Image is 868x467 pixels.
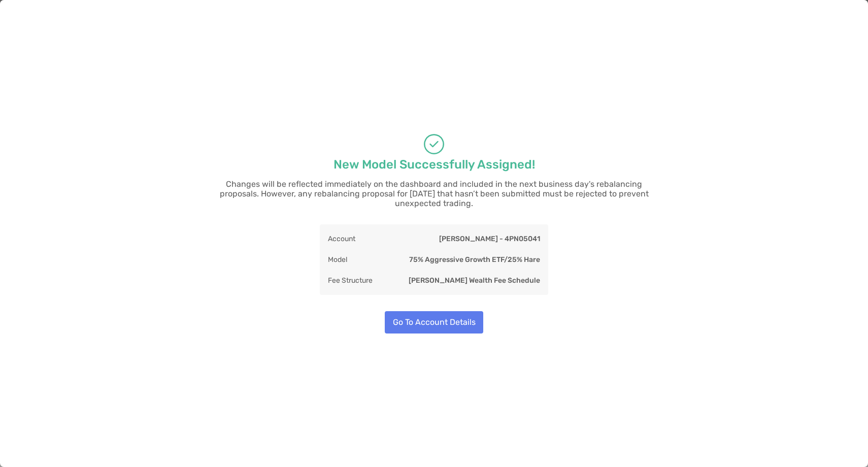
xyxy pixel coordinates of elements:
[409,274,540,287] p: [PERSON_NAME] Wealth Fee Schedule
[328,274,373,287] p: Fee Structure
[385,311,483,333] button: Go To Account Details
[439,232,540,245] p: [PERSON_NAME] - 4PN05041
[206,179,662,208] p: Changes will be reflected immediately on the dashboard and included in the next business day's re...
[333,158,535,171] p: New Model Successfully Assigned!
[328,253,347,266] p: Model
[409,253,540,266] p: 75% Aggressive Growth ETF/25% Hare
[328,232,355,245] p: Account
